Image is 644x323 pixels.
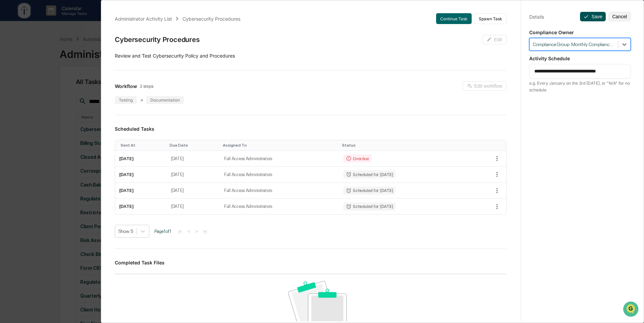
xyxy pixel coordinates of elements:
[342,143,465,148] div: Toggle SortBy
[115,36,199,44] div: Cybersecurity Procedures
[167,199,220,214] td: [DATE]
[223,143,337,148] div: Toggle SortBy
[529,80,631,93] div: e.g. Every January on the 3rd [DATE], or "N/A" for no schedule
[176,229,184,234] button: |<
[608,12,631,21] button: Cancel
[167,183,220,199] td: [DATE]
[183,16,240,22] div: Cybersecurity Procedures
[220,183,339,199] td: Full Access Administrators
[115,260,507,265] h3: Completed Task Files
[186,229,192,234] button: <
[115,126,507,132] h3: Scheduled Tasks
[7,52,19,64] img: 1746055101610-c473b297-6a78-478c-a979-82029cc54cd1
[343,154,371,163] div: Overdue
[7,86,12,91] div: 🖐️
[7,99,12,104] div: 🔎
[121,143,164,148] div: Toggle SortBy
[46,83,87,95] a: 🗄️Attestations
[56,85,84,92] span: Attestations
[115,53,235,59] span: Review and Test Cybersecurity Policy and Procedures
[343,170,395,178] div: Scheduled for [DATE]
[4,95,45,108] a: 🔎Data Lookup
[463,81,507,91] button: Edit workflow
[201,229,209,234] button: >|
[220,199,339,214] td: Full Access Administrators
[23,59,86,64] div: We're available if you need us!
[48,114,82,120] a: Powered byPylon
[146,96,184,104] div: Documentation
[529,56,631,61] p: Activity Schedule
[167,151,220,167] td: [DATE]
[4,83,46,95] a: 🖐️Preclearance
[529,29,631,35] p: Compliance Owner
[170,143,217,148] div: Toggle SortBy
[140,84,153,89] span: 2 steps
[115,83,137,89] span: Workflow
[14,98,43,105] span: Data Lookup
[529,14,544,20] div: Details
[343,202,395,211] div: Scheduled for [DATE]
[220,151,339,167] td: Full Access Administrators
[474,13,507,24] button: Spawn Task
[115,183,167,199] td: [DATE]
[343,187,395,195] div: Scheduled for [DATE]
[115,199,167,214] td: [DATE]
[115,16,172,22] div: Administrator Activity List
[49,86,55,91] div: 🗄️
[436,13,472,24] button: Continue Task
[580,12,606,21] button: Save
[115,151,167,167] td: [DATE]
[622,301,641,319] iframe: Open customer support
[67,115,82,120] span: Pylon
[14,85,44,92] span: Preclearance
[115,54,123,62] button: Start new chat
[115,96,137,104] div: Testing
[220,167,339,182] td: Full Access Administrators
[167,167,220,182] td: [DATE]
[482,35,507,44] button: Edit
[193,229,200,234] button: >
[23,52,111,59] div: Start new chat
[115,167,167,182] td: [DATE]
[154,229,171,234] span: Page 1 of 1
[7,14,123,25] p: How can we help?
